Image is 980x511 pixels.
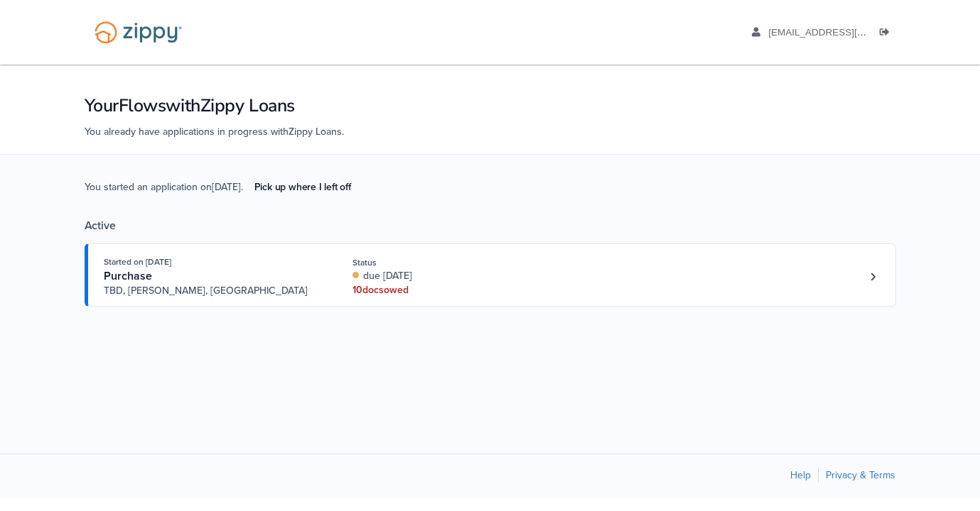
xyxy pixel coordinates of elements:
[85,14,191,50] img: Logo
[85,219,896,233] div: Active
[863,266,884,287] a: Loan number 4267742
[104,284,321,298] span: TBD, [PERSON_NAME], [GEOGRAPHIC_DATA]
[790,469,811,481] a: Help
[85,94,896,118] h1: Your Flows with Zippy Loans
[85,126,344,138] span: You already have applications in progress with Zippy Loans .
[352,283,542,297] div: 10 doc s owed
[768,27,931,38] span: vickis5689@gmail.com
[85,243,896,307] a: Open loan 4267742
[826,469,895,481] a: Privacy & Terms
[352,269,542,283] div: due [DATE]
[352,256,542,269] div: Status
[85,180,362,219] span: You started an application on [DATE] .
[104,269,152,283] span: Purchase
[752,27,932,41] a: edit profile
[880,27,895,41] a: Log out
[104,257,171,267] span: Started on [DATE]
[243,175,362,199] a: Pick up where I left off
